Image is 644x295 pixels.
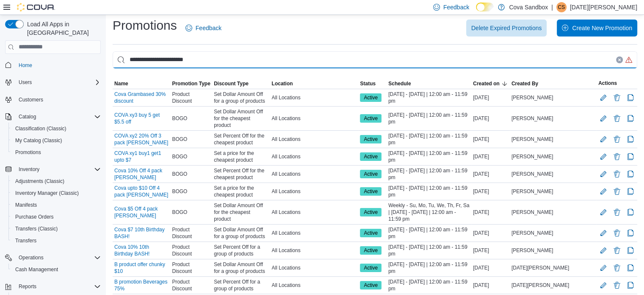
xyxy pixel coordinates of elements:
a: Classification (Classic) [12,124,70,134]
p: Cova Sandbox [509,2,548,12]
div: [DATE] [471,280,510,290]
div: [DATE] [471,186,510,197]
div: [DATE] [471,169,510,179]
span: Active [360,170,381,178]
span: Operations [19,254,44,261]
button: Location [270,79,359,89]
button: Users [2,76,104,88]
span: All Locations [272,153,301,160]
div: Set a price for the cheapest product [212,183,270,200]
span: All Locations [272,264,301,271]
a: My Catalog (Classic) [12,135,66,146]
a: Manifests [12,200,40,210]
span: Load All Apps in [GEOGRAPHIC_DATA] [24,20,101,37]
span: Active [360,114,381,123]
button: Name [113,79,170,89]
span: Adjustments (Classic) [12,176,101,186]
button: Delete Promotion [612,280,622,290]
span: My Catalog (Classic) [15,137,62,144]
a: Adjustments (Classic) [12,176,68,186]
span: Active [360,187,381,196]
a: COVA xy2 20% Off 3 pack [PERSON_NAME] [114,132,169,146]
button: Create New Promotion [557,20,637,37]
a: Cova 10% 10th Birthday BASH! [114,244,169,257]
span: Created on [473,80,500,87]
button: Inventory [15,164,43,174]
span: Active [364,264,378,272]
span: Active [360,135,381,143]
button: Transfers (Classic) [8,223,104,235]
span: [DATE] - [DATE] | 12:00 am - 11:59 pm [388,91,470,104]
span: Purchase Orders [12,212,101,222]
span: Home [19,62,32,69]
button: Operations [2,252,104,264]
a: Cash Management [12,264,61,275]
span: Classification (Classic) [12,124,101,134]
span: Active [364,135,378,143]
button: Manifests [8,199,104,211]
span: All Locations [272,171,301,177]
span: [PERSON_NAME] [511,188,553,195]
span: [DATE] - [DATE] | 12:00 am - 11:59 pm [388,226,470,240]
span: Catalog [19,113,36,120]
span: Active [360,229,381,237]
button: Reports [2,281,104,292]
span: [PERSON_NAME] [511,171,553,177]
span: Purchase Orders [15,214,54,220]
button: Transfers [8,235,104,247]
button: Reports [15,281,40,292]
button: Clone Promotion [625,263,636,273]
span: [DATE] - [DATE] | 12:00 am - 11:59 pm [388,167,470,181]
div: Set a price for the cheapest product [212,148,270,165]
a: Cova $5 Off 4 pack [PERSON_NAME] [114,205,169,219]
span: Product Discount [172,91,210,104]
button: Delete Promotion [612,93,622,103]
button: Delete Promotion [612,207,622,217]
button: Promotion Type [170,79,212,89]
span: Feedback [196,24,221,32]
div: [DATE] [471,263,510,273]
a: Customers [15,95,47,105]
span: Discount Type [214,80,249,87]
button: Edit Promotion [598,134,608,144]
span: BOGO [172,171,187,177]
span: [DATE] - [DATE] | 12:00 am - 11:59 pm [388,132,470,146]
a: Cova upto $10 Off 4 pack [PERSON_NAME] [114,185,169,198]
span: [DATE][PERSON_NAME] [511,282,569,289]
span: All Locations [272,115,301,122]
span: BOGO [172,188,187,195]
a: Cova Grambased 30% discount [114,91,169,104]
span: BOGO [172,115,187,122]
a: Promotions [12,147,44,157]
button: Adjustments (Classic) [8,175,104,187]
div: Set Percent Off for a group of products [212,242,270,259]
button: Clone Promotion [625,228,636,238]
button: Delete Promotion [612,152,622,162]
button: Catalog [15,112,39,122]
span: Users [19,79,32,86]
span: Active [364,229,378,237]
span: Classification (Classic) [15,125,66,132]
button: Users [15,77,35,87]
span: BOGO [172,153,187,160]
div: Set Dollar Amount Off for the cheapest product [212,200,270,224]
span: Delete Expired Promotions [471,24,542,32]
button: Discount Type [212,79,270,89]
span: [PERSON_NAME] [511,247,553,254]
div: [DATE] [471,245,510,256]
span: Transfers (Classic) [15,225,58,232]
span: Reports [15,281,101,292]
button: Catalog [2,111,104,123]
button: Edit Promotion [598,280,608,290]
span: Customers [15,94,101,105]
div: [DATE] [471,228,510,238]
button: Classification (Classic) [8,123,104,135]
span: Product Discount [172,244,210,257]
div: Set Percent Off for the cheapest product [212,166,270,183]
span: My Catalog (Classic) [12,135,101,146]
span: All Locations [272,136,301,143]
button: Clone Promotion [625,169,636,179]
div: [DATE] [471,134,510,144]
span: [DATE] - [DATE] | 12:00 am - 11:59 pm [388,150,470,163]
input: This is a search bar. As you type, the results lower in the page will automatically filter. [113,51,637,68]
